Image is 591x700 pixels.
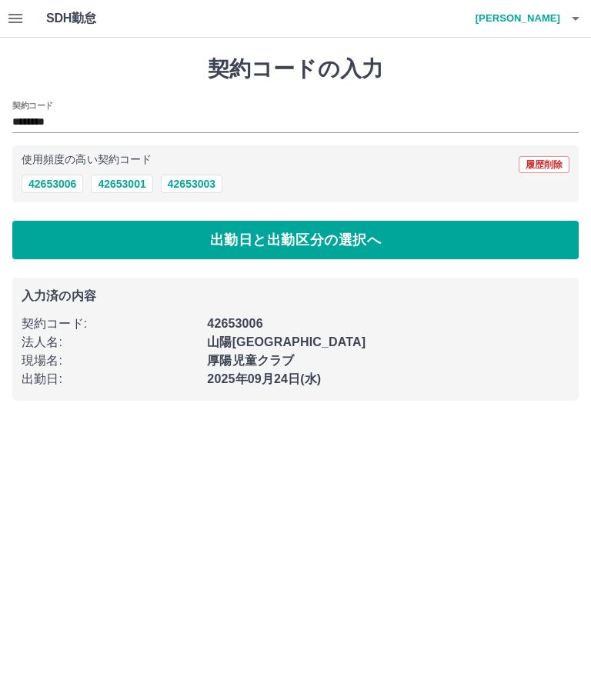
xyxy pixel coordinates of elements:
button: 42653006 [22,175,83,193]
h2: 契約コード [12,99,53,112]
p: 法人名 : [22,333,198,352]
button: 出勤日と出勤区分の選択へ [12,221,579,259]
p: 出勤日 : [22,370,198,388]
button: 42653001 [91,175,152,193]
p: 現場名 : [22,352,198,370]
b: 山陽[GEOGRAPHIC_DATA] [207,335,366,348]
p: 入力済の内容 [22,290,569,302]
p: 使用頻度の高い契約コード [22,155,152,165]
b: 42653006 [207,317,262,330]
b: 2025年09月24日(水) [207,372,321,385]
b: 厚陽児童クラブ [207,354,294,367]
button: 履歴削除 [519,156,569,173]
p: 契約コード : [22,315,198,333]
button: 42653003 [161,175,222,193]
h1: 契約コードの入力 [12,56,579,82]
